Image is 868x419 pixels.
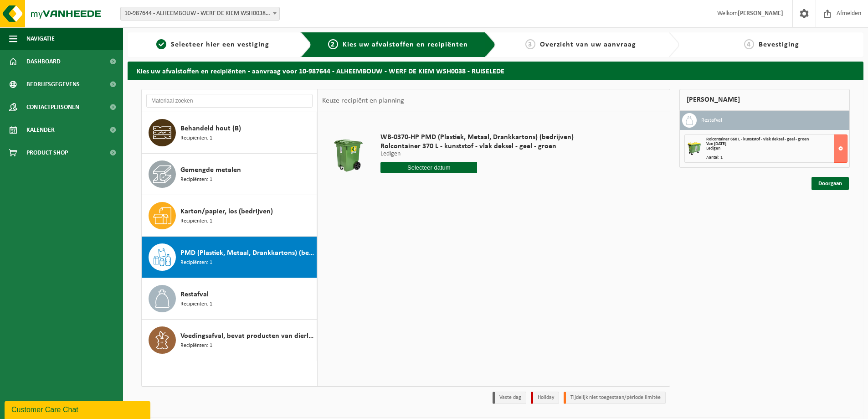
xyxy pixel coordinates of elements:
[171,41,269,48] span: Selecteer hier een vestiging
[706,141,726,146] strong: Van [DATE]
[120,7,280,21] span: 10-987644 - ALHEEMBOUW - WERF DE KIEM WSH0038 - RUISELEDE
[26,141,68,164] span: Product Shop
[121,7,279,20] span: 10-987644 - ALHEEMBOUW - WERF DE KIEM WSH0038 - RUISELEDE
[180,123,241,134] span: Behandeld hout (B)
[380,151,574,157] p: Ledigen
[26,50,61,73] span: Dashboard
[132,39,293,50] a: 1Selecteer hier een vestiging
[180,176,212,184] span: Recipiënten: 1
[380,133,574,142] span: WB-0370-HP PMD (Plastiek, Metaal, Drankkartons) (bedrijven)
[26,119,55,141] span: Kalender
[701,113,722,128] h3: Restafval
[180,341,212,350] span: Recipiënten: 1
[128,62,863,79] h2: Kies uw afvalstoffen en recipiënten - aanvraag voor 10-987644 - ALHEEMBOUW - WERF DE KIEM WSH0038...
[744,39,754,49] span: 4
[812,177,849,190] a: Doorgaan
[540,41,636,48] span: Overzicht van uw aanvraag
[180,331,314,341] span: Voedingsafval, bevat producten van dierlijke oorsprong, onverpakt, categorie 3
[180,134,212,143] span: Recipiënten: 1
[5,399,152,419] iframe: chat widget
[679,89,850,111] div: [PERSON_NAME]
[493,392,526,404] li: Vaste dag
[180,289,209,300] span: Restafval
[706,146,847,151] div: Ledigen
[380,142,574,151] span: Rolcontainer 370 L - kunststof - vlak deksel - geel - groen
[142,154,317,195] button: Gemengde metalen Recipiënten: 1
[156,39,166,49] span: 1
[26,96,79,119] span: Contactpersonen
[26,73,80,96] span: Bedrijfsgegevens
[318,89,409,112] div: Keuze recipiënt en planning
[706,155,847,160] div: Aantal: 1
[706,137,809,142] span: Rolcontainer 660 L - kunststof - vlak deksel - geel - groen
[180,248,314,259] span: PMD (Plastiek, Metaal, Drankkartons) (bedrijven)
[343,41,468,48] span: Kies uw afvalstoffen en recipiënten
[26,27,55,50] span: Navigatie
[525,39,535,49] span: 3
[142,195,317,237] button: Karton/papier, los (bedrijven) Recipiënten: 1
[380,162,477,173] input: Selecteer datum
[180,206,273,217] span: Karton/papier, los (bedrijven)
[738,10,783,17] strong: [PERSON_NAME]
[759,41,799,48] span: Bevestiging
[146,94,313,108] input: Materiaal zoeken
[180,259,212,267] span: Recipiënten: 1
[142,278,317,320] button: Restafval Recipiënten: 1
[180,217,212,226] span: Recipiënten: 1
[180,165,241,176] span: Gemengde metalen
[564,392,666,404] li: Tijdelijk niet toegestaan/période limitée
[328,39,338,49] span: 2
[142,237,317,278] button: PMD (Plastiek, Metaal, Drankkartons) (bedrijven) Recipiënten: 1
[531,392,559,404] li: Holiday
[180,300,212,309] span: Recipiënten: 1
[142,112,317,154] button: Behandeld hout (B) Recipiënten: 1
[142,320,317,361] button: Voedingsafval, bevat producten van dierlijke oorsprong, onverpakt, categorie 3 Recipiënten: 1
